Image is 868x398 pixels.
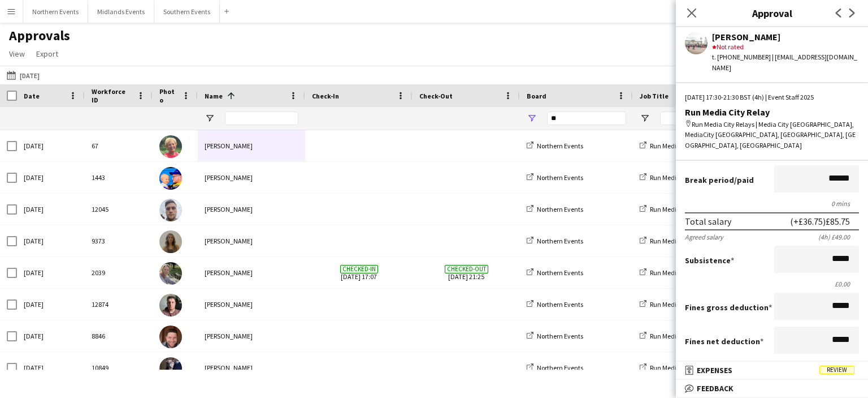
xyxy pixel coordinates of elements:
[685,92,859,102] div: [DATE] 17:30-21:30 BST (4h) | Event Staff 2025
[685,175,754,185] label: /paid
[527,205,583,213] a: Northern Events
[685,302,772,313] label: Fines gross deduction
[640,173,710,182] a: Run Media City Relay
[198,289,305,320] div: [PERSON_NAME]
[685,233,723,241] div: Agreed salary
[650,205,710,213] span: Run Media City Relay
[5,69,42,82] button: [DATE]
[198,257,305,288] div: [PERSON_NAME]
[17,289,85,320] div: [DATE]
[85,130,153,161] div: 67
[685,255,734,266] label: Subsistence
[527,173,583,182] a: Northern Events
[676,6,868,20] h3: Approval
[159,230,182,253] img: Charlotte Fennell
[685,216,731,227] div: Total salary
[17,320,85,352] div: [DATE]
[685,107,859,117] div: Run Media City Relay
[640,332,710,340] a: Run Media City Relay
[198,162,305,193] div: [PERSON_NAME]
[445,265,488,273] span: Checked-out
[225,112,298,125] input: Name Filter Input
[640,92,669,100] span: Job Title
[712,32,859,42] div: [PERSON_NAME]
[640,237,710,245] a: Run Media City Relay
[697,383,734,393] span: Feedback
[790,216,850,227] div: (+£36.75) £85.75
[159,167,182,190] img: Calum Knight
[159,357,182,380] img: Dean Hoskins
[85,225,153,256] div: 9373
[547,112,626,125] input: Board Filter Input
[537,237,583,245] span: Northern Events
[340,265,378,273] span: Checked-in
[650,142,710,150] span: Run Media City Relay
[527,300,583,309] a: Northern Events
[676,380,868,397] mat-expansion-panel-header: Feedback
[205,113,215,123] button: Open Filter Menu
[640,205,710,213] a: Run Media City Relay
[32,46,63,61] a: Export
[685,175,734,185] span: Break period
[159,135,182,158] img: Cal Arber
[676,362,868,379] mat-expansion-panel-header: ExpensesReview
[527,332,583,340] a: Northern Events
[685,280,859,288] div: £0.00
[537,363,583,372] span: Northern Events
[537,142,583,150] span: Northern Events
[85,320,153,352] div: 8846
[5,46,29,61] a: View
[527,363,583,372] a: Northern Events
[85,194,153,225] div: 12045
[650,268,710,277] span: Run Media City Relay
[537,205,583,213] span: Northern Events
[640,113,650,123] button: Open Filter Menu
[17,130,85,161] div: [DATE]
[712,52,859,72] div: t. [PHONE_NUMBER] | [EMAIL_ADDRESS][DOMAIN_NAME]
[537,268,583,277] span: Northern Events
[650,332,710,340] span: Run Media City Relay
[650,173,710,182] span: Run Media City Relay
[17,257,85,288] div: [DATE]
[17,162,85,193] div: [DATE]
[85,289,153,320] div: 12874
[640,300,710,309] a: Run Media City Relay
[17,352,85,383] div: [DATE]
[92,87,132,104] span: Workforce ID
[419,257,513,288] span: [DATE] 21:25
[640,363,710,372] a: Run Media City Relay
[198,194,305,225] div: [PERSON_NAME]
[85,352,153,383] div: 10849
[17,194,85,225] div: [DATE]
[36,49,58,59] span: Export
[159,262,182,285] img: Claire Goddard
[537,173,583,182] span: Northern Events
[640,142,710,150] a: Run Media City Relay
[685,119,859,151] div: Run Media City Relays | Media City [GEOGRAPHIC_DATA], MediaCity [GEOGRAPHIC_DATA], [GEOGRAPHIC_DA...
[159,326,182,348] img: Dave Logan
[17,225,85,256] div: [DATE]
[527,268,583,277] a: Northern Events
[154,1,220,23] button: Southern Events
[527,92,546,100] span: Board
[9,49,25,59] span: View
[537,332,583,340] span: Northern Events
[697,365,732,375] span: Expenses
[685,199,859,208] div: 0 mins
[159,87,177,104] span: Photo
[650,237,710,245] span: Run Media City Relay
[85,162,153,193] div: 1443
[85,257,153,288] div: 2039
[650,300,710,309] span: Run Media City Relay
[198,130,305,161] div: [PERSON_NAME]
[819,366,854,374] span: Review
[88,1,154,23] button: Midlands Events
[419,92,453,100] span: Check-Out
[527,237,583,245] a: Northern Events
[537,300,583,309] span: Northern Events
[198,320,305,352] div: [PERSON_NAME]
[159,199,182,221] img: Charlie Craven
[660,112,739,125] input: Job Title Filter Input
[24,92,40,100] span: Date
[205,92,223,100] span: Name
